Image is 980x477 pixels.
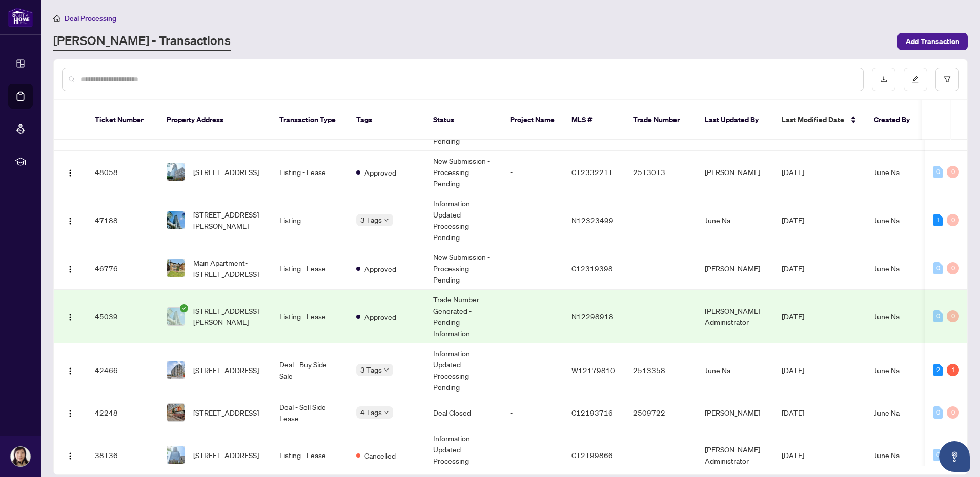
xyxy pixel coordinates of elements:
[947,406,959,419] div: 0
[697,151,773,193] td: [PERSON_NAME]
[933,364,943,376] div: 2
[502,100,563,140] th: Project Name
[87,151,158,193] td: 48058
[502,397,563,428] td: -
[271,247,348,290] td: Listing - Lease
[933,310,943,322] div: 0
[360,406,382,418] span: 4 Tags
[874,215,900,225] span: June Na
[872,68,895,91] button: download
[933,449,943,461] div: 0
[874,365,900,375] span: June Na
[625,290,697,343] td: -
[874,408,900,417] span: June Na
[66,313,74,321] img: Logo
[912,76,919,83] span: edit
[939,441,970,472] button: Open asap
[571,264,613,273] span: C12319398
[947,364,959,376] div: 1
[167,446,185,464] img: thumbnail-img
[502,343,563,397] td: -
[167,404,185,421] img: thumbnail-img
[502,193,563,247] td: -
[906,33,959,50] span: Add Transaction
[167,259,185,277] img: thumbnail-img
[571,312,614,321] span: N12298918
[425,290,502,343] td: Trade Number Generated - Pending Information
[563,100,625,140] th: MLS #
[782,312,804,321] span: [DATE]
[933,214,943,226] div: 1
[697,343,773,397] td: June Na
[874,167,900,177] span: June Na
[425,397,502,428] td: Deal Closed
[62,404,78,421] button: Logo
[933,406,943,419] div: 0
[782,450,804,460] span: [DATE]
[193,449,259,461] span: [STREET_ADDRESS]
[571,365,615,375] span: W12179810
[782,408,804,417] span: [DATE]
[782,167,804,177] span: [DATE]
[11,447,30,466] img: Profile Icon
[271,290,348,343] td: Listing - Lease
[384,410,389,415] span: down
[66,409,74,418] img: Logo
[425,193,502,247] td: Information Updated - Processing Pending
[65,14,116,23] span: Deal Processing
[935,68,959,91] button: filter
[167,361,185,379] img: thumbnail-img
[947,166,959,178] div: 0
[425,100,502,140] th: Status
[180,304,188,312] span: check-circle
[66,367,74,375] img: Logo
[625,100,697,140] th: Trade Number
[782,264,804,273] span: [DATE]
[167,308,185,325] img: thumbnail-img
[8,8,33,27] img: logo
[62,212,78,228] button: Logo
[697,397,773,428] td: [PERSON_NAME]
[364,263,396,274] span: Approved
[697,100,773,140] th: Last Updated By
[364,450,396,461] span: Cancelled
[271,343,348,397] td: Deal - Buy Side Sale
[502,151,563,193] td: -
[87,290,158,343] td: 45039
[502,290,563,343] td: -
[193,305,263,328] span: [STREET_ADDRESS][PERSON_NAME]
[158,100,271,140] th: Property Address
[897,33,968,50] button: Add Transaction
[193,209,263,231] span: [STREET_ADDRESS][PERSON_NAME]
[571,408,613,417] span: C12193716
[874,312,900,321] span: June Na
[271,397,348,428] td: Deal - Sell Side Lease
[66,265,74,273] img: Logo
[625,151,697,193] td: 2513013
[271,100,348,140] th: Transaction Type
[933,166,943,178] div: 0
[364,311,396,322] span: Approved
[944,76,951,83] span: filter
[773,100,866,140] th: Last Modified Date
[502,247,563,290] td: -
[66,217,74,225] img: Logo
[62,362,78,378] button: Logo
[384,367,389,373] span: down
[425,151,502,193] td: New Submission - Processing Pending
[193,364,259,376] span: [STREET_ADDRESS]
[697,290,773,343] td: [PERSON_NAME] Administrator
[947,262,959,274] div: 0
[193,257,263,279] span: Main Apartment-[STREET_ADDRESS]
[625,247,697,290] td: -
[62,164,78,180] button: Logo
[425,247,502,290] td: New Submission - Processing Pending
[193,166,259,178] span: [STREET_ADDRESS]
[66,169,74,177] img: Logo
[53,15,60,22] span: home
[62,308,78,324] button: Logo
[53,32,231,51] a: [PERSON_NAME] - Transactions
[625,397,697,428] td: 2509722
[87,100,158,140] th: Ticket Number
[866,100,927,140] th: Created By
